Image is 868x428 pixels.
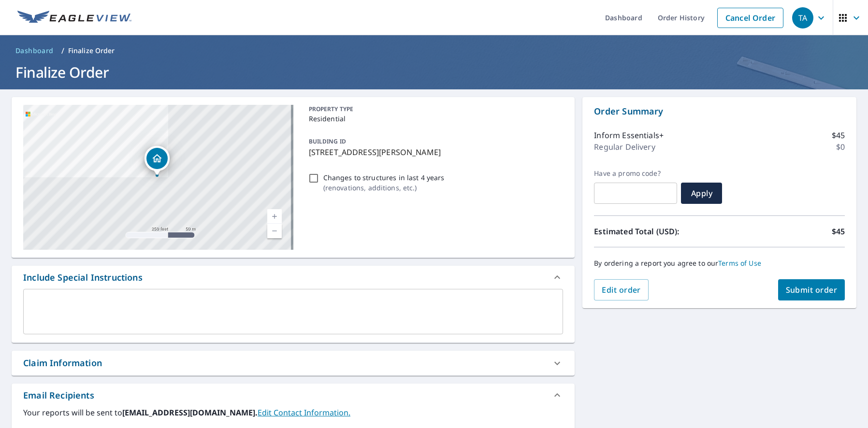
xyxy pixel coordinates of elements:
p: ( renovations, additions, etc. ) [323,183,445,193]
div: Claim Information [12,351,575,375]
div: Email Recipients [12,384,575,407]
span: Dashboard [15,46,54,56]
a: Dashboard [12,43,58,58]
b: [EMAIL_ADDRESS][DOMAIN_NAME]. [122,407,258,418]
button: Edit order [594,279,649,300]
a: Cancel Order [717,8,783,28]
nav: breadcrumb [12,43,856,58]
div: Claim Information [23,357,102,370]
h1: Finalize Order [12,62,856,82]
label: Your reports will be sent to [23,407,563,418]
div: Include Special Instructions [12,266,575,289]
div: Email Recipients [23,389,94,402]
button: Submit order [778,279,845,300]
p: [STREET_ADDRESS][PERSON_NAME] [309,146,560,158]
div: Dropped pin, building 1, Residential property, 38 Firetower Rd Killingworth, CT 06419 [145,146,170,176]
div: Include Special Instructions [23,271,143,284]
p: Residential [309,114,560,124]
p: Estimated Total (USD): [594,226,719,237]
li: / [61,45,64,57]
p: $0 [836,141,845,153]
a: Current Level 17, Zoom In [267,209,282,224]
p: Finalize Order [68,46,115,56]
p: $45 [832,226,845,237]
a: EditContactInfo [258,407,350,418]
p: Order Summary [594,105,845,118]
span: Submit order [786,285,838,295]
button: Apply [681,183,722,204]
div: TA [792,7,813,29]
p: Inform Essentials+ [594,129,664,141]
p: BUILDING ID [309,137,346,145]
label: Have a promo code? [594,169,677,178]
span: Apply [689,188,714,199]
span: Edit order [602,285,641,295]
a: Terms of Use [718,258,761,268]
img: EV Logo [17,11,131,25]
p: Regular Delivery [594,141,655,153]
p: $45 [832,129,845,141]
a: Current Level 17, Zoom Out [267,224,282,238]
p: By ordering a report you agree to our [594,259,845,268]
p: Changes to structures in last 4 years [323,172,445,183]
p: PROPERTY TYPE [309,105,560,114]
